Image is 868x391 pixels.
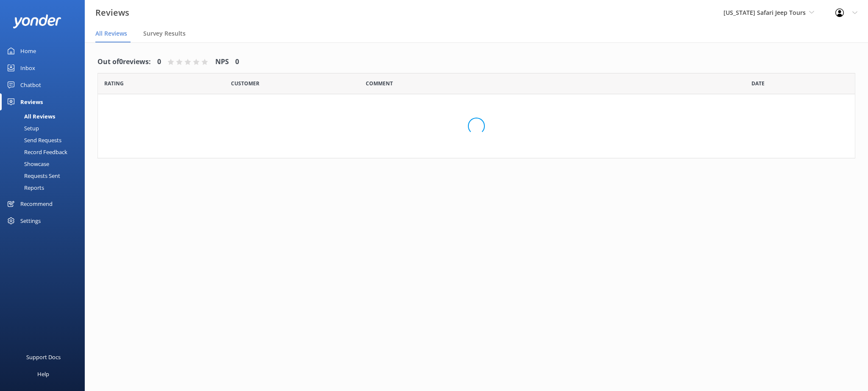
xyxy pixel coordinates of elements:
div: Chatbot [20,76,41,93]
span: Survey Results [143,29,186,38]
a: Reports [5,182,85,194]
h3: Reviews [95,6,129,20]
div: Support Docs [26,349,61,366]
div: Recommend [20,195,53,212]
a: Record Feedback [5,146,85,158]
div: Record Feedback [5,146,67,158]
span: Date [751,79,765,87]
a: Setup [5,122,85,134]
div: Settings [20,212,41,229]
span: All Reviews [95,29,127,38]
div: Requests Sent [5,170,60,182]
div: Send Requests [5,134,61,146]
a: All Reviews [5,110,85,122]
span: Date [104,79,124,87]
div: Inbox [20,59,35,76]
span: [US_STATE] Safari Jeep Tours [723,8,806,17]
h4: NPS [215,56,229,68]
div: Setup [5,122,39,134]
h4: 0 [235,56,239,68]
a: Send Requests [5,134,85,146]
a: Requests Sent [5,170,85,182]
h4: 0 [157,56,161,68]
span: Date [231,79,259,87]
h4: Out of 0 reviews: [97,56,151,68]
a: Showcase [5,158,85,170]
div: All Reviews [5,110,55,122]
div: Reports [5,182,44,194]
div: Help [37,366,49,383]
div: Home [20,42,36,59]
div: Showcase [5,158,49,170]
div: Reviews [20,93,43,110]
img: yonder-white-logo.png [13,14,61,28]
span: Question [366,79,393,87]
